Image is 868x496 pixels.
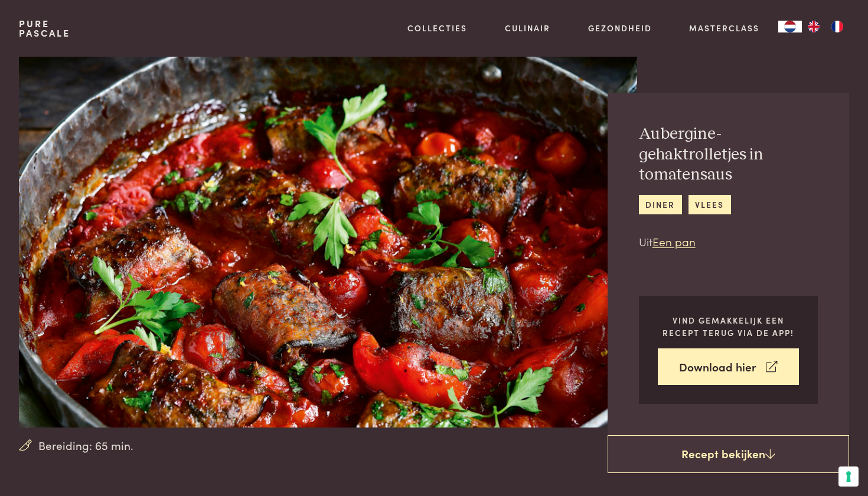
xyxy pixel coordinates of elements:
[778,21,802,32] a: NL
[38,437,133,454] span: Bereiding: 65 min.
[688,195,731,214] a: vlees
[658,314,800,338] p: Vind gemakkelijk een recept terug via de app!
[652,233,696,249] a: Een pan
[19,57,637,428] img: Aubergine-gehaktrolletjes in tomatensaus
[689,22,759,34] a: Masterclass
[658,348,800,386] a: Download hier
[639,233,818,250] p: Uit
[407,22,467,34] a: Collecties
[778,21,802,32] div: Language
[825,21,849,32] a: FR
[608,435,850,473] a: Recept bekijken
[639,195,682,214] a: diner
[838,466,859,487] button: Uw voorkeuren voor toestemming voor trackingtechnologieën
[802,21,849,32] ul: Language list
[778,21,849,32] aside: Language selected: Nederlands
[19,19,70,38] a: PurePascale
[505,22,550,34] a: Culinair
[639,124,818,185] h2: Aubergine-gehaktrolletjes in tomatensaus
[802,21,825,32] a: EN
[588,22,652,34] a: Gezondheid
